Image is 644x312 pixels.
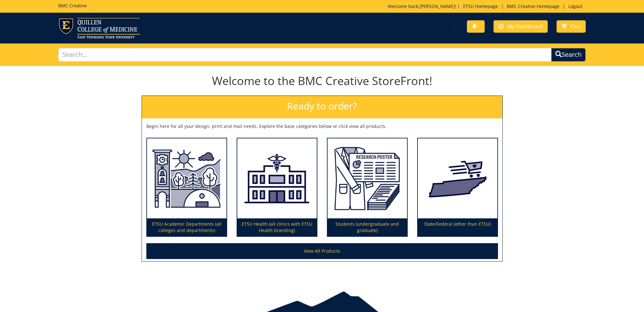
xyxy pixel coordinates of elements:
[328,138,407,219] img: Students (undergraduate and graduate)
[551,48,586,62] button: Search
[58,48,551,62] input: Search...
[147,218,226,236] p: ETSU Academic Departments (all colleges and departments)
[565,3,586,9] a: Logout
[147,138,226,219] img: ETSU Academic Departments (all colleges and departments)
[557,20,586,33] a: Cart
[418,138,497,236] a: State/Federal (other than ETSU)
[388,3,586,10] p: Welcome back, ! | | |
[147,138,226,236] a: ETSU Academic Departments (all colleges and departments)
[328,218,407,236] p: Students (undergraduate and graduate)
[142,75,503,87] h1: Welcome to the BMC Creative StoreFront!
[419,3,455,9] a: [PERSON_NAME]
[507,23,543,30] span: My Dashboard
[142,96,502,118] h2: Ready to order?
[146,123,498,129] p: Begin here for all your design, print and mail needs. Explore the base categories below or click ...
[504,3,563,9] a: BMC Creative Homepage
[418,218,497,236] p: State/Federal (other than ETSU)
[58,3,87,8] h5: BMC Creative
[418,138,497,219] img: State/Federal (other than ETSU)
[237,138,317,219] img: ETSU Health (all clinics with ETSU Health branding)
[237,218,317,236] p: ETSU Health (all clinics with ETSU Health branding)
[328,138,407,236] a: Students (undergraduate and graduate)
[237,138,317,236] a: ETSU Health (all clinics with ETSU Health branding)
[58,18,140,38] img: ETSU logo
[571,23,581,30] span: Cart
[460,3,501,9] a: ETSU Homepage
[146,243,498,259] a: View All Products
[494,20,548,33] a: My Dashboard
